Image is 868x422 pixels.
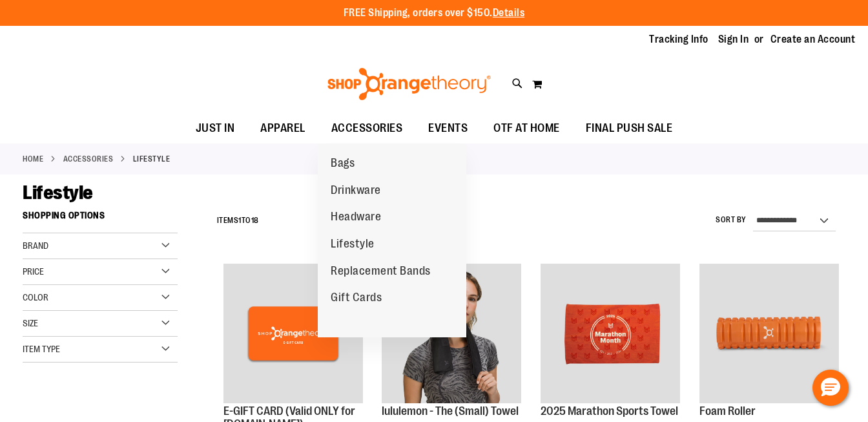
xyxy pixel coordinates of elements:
[541,264,680,405] a: 2025 Marathon Sports Towel
[573,114,686,143] a: FINAL PUSH SALE
[331,156,355,173] span: Bags
[331,264,431,280] span: Replacement Bands
[318,114,416,143] a: ACCESSORIES
[196,114,235,143] span: JUST IN
[318,284,395,311] a: Gift Cards
[586,114,673,143] span: FINAL PUSH SALE
[699,264,839,403] img: Foam Roller
[541,264,680,403] img: 2025 Marathon Sports Towel
[382,405,519,417] a: lululemon - The (Small) Towel
[251,216,259,225] span: 18
[183,114,248,143] a: JUST IN
[23,344,60,354] span: Item Type
[331,210,381,226] span: Headware
[331,184,381,200] span: Drinkware
[318,231,387,258] a: Lifestyle
[318,204,394,231] a: Headware
[23,153,43,165] a: Home
[331,291,382,307] span: Gift Cards
[541,405,678,417] a: 2025 Marathon Sports Towel
[325,68,493,100] img: Shop Orangetheory
[23,318,38,328] span: Size
[493,7,525,19] a: Details
[770,32,856,47] a: Create an Account
[63,153,114,165] a: ACCESSORIES
[217,211,259,231] h2: Items to
[699,405,756,417] a: Foam Roller
[718,32,749,47] a: Sign In
[23,266,44,277] span: Price
[223,264,363,403] img: E-GIFT CARD (Valid ONLY for ShopOrangetheory.com)
[318,143,466,337] ul: ACCESSORIES
[23,182,93,204] span: Lifestyle
[480,114,573,143] a: OTF AT HOME
[428,114,468,143] span: EVENTS
[23,240,48,251] span: Brand
[699,264,839,405] a: Foam Roller
[23,292,48,302] span: Color
[318,150,367,177] a: Bags
[493,114,560,143] span: OTF AT HOME
[247,114,318,143] a: APPAREL
[812,370,849,406] button: Hello, have a question? Let’s chat.
[318,258,444,285] a: Replacement Bands
[716,215,747,226] label: Sort By
[260,114,305,143] span: APPAREL
[344,6,525,21] p: FREE Shipping, orders over $150.
[133,153,170,165] strong: Lifestyle
[415,114,480,143] a: EVENTS
[238,216,242,225] span: 1
[331,237,375,253] span: Lifestyle
[331,114,403,143] span: ACCESSORIES
[23,204,178,233] strong: Shopping Options
[223,264,363,405] a: E-GIFT CARD (Valid ONLY for ShopOrangetheory.com)
[649,32,708,47] a: Tracking Info
[318,177,394,204] a: Drinkware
